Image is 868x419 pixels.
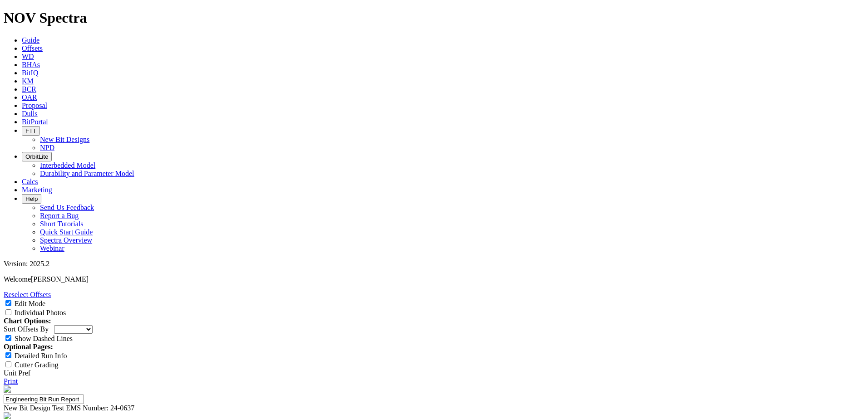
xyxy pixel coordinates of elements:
a: Quick Start Guide [40,228,93,236]
h1: NOV Spectra [4,10,864,26]
a: Proposal [22,102,47,109]
strong: Optional Pages: [4,343,53,351]
a: Durability and Parameter Model [40,170,134,177]
a: Guide [22,36,39,44]
span: FTT [25,127,36,134]
label: Edit Mode [15,300,45,307]
a: OAR [22,93,37,101]
a: BitIQ [22,69,38,77]
label: Show Dashed Lines [15,335,73,342]
a: WD [22,53,34,60]
p: Welcome [4,275,864,283]
img: NOV_WT_RH_Logo_Vert_RGB_F.d63d51a4.png [4,385,11,393]
strong: Chart Options: [4,317,51,325]
label: Cutter Grading [15,361,58,369]
a: Webinar [40,244,64,252]
span: Help [25,195,38,202]
label: Detailed Run Info [15,352,67,360]
a: New Bit Designs [40,136,89,143]
a: Dulls [22,110,38,117]
a: Unit Pref [4,369,30,377]
button: OrbitLite [22,152,52,161]
a: Print [4,377,18,385]
a: Interbedded Model [40,161,95,169]
button: Help [22,194,41,204]
a: KM [22,77,34,85]
a: Short Tutorials [40,220,84,228]
a: Calcs [22,178,38,185]
a: Offsets [22,44,43,52]
a: NPD [40,144,54,151]
a: BCR [22,85,36,93]
a: Reselect Offsets [4,291,51,298]
a: Send Us Feedback [40,204,94,211]
button: FTT [22,126,40,136]
input: Click to edit report title [4,395,84,404]
span: [PERSON_NAME] [31,275,89,283]
a: Report a Bug [40,212,79,219]
a: Marketing [22,186,52,194]
div: New Bit Design Test EMS Number: 24-0637 [4,404,864,412]
span: OrbitLite [25,153,48,160]
a: BHAs [22,61,40,68]
a: BitPortal [22,118,48,126]
label: Individual Photos [15,309,66,317]
a: Spectra Overview [40,236,92,244]
label: Sort Offsets By [4,325,49,333]
div: Version: 2025.2 [4,260,864,268]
